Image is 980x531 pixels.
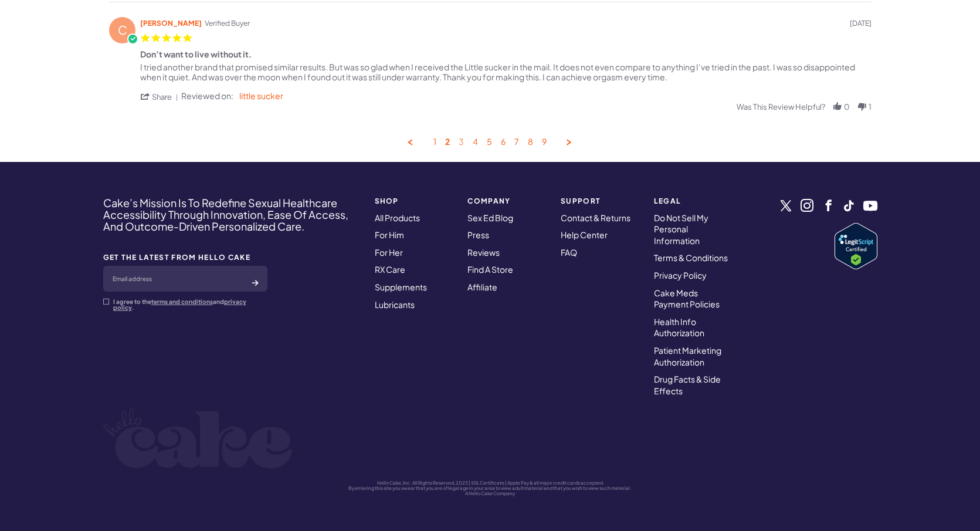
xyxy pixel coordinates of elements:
[832,101,843,112] div: vote up Review by Christina H. on 24 Jun 2025
[445,137,450,148] a: Page 2, Current Page
[654,252,728,263] a: Terms & Conditions
[654,212,708,246] a: Do Not Sell My Personal Information
[835,223,877,269] img: Verify Approval for www.hellocake.com
[654,197,733,205] strong: Legal
[405,137,416,148] a: Previous Page
[654,270,707,280] a: Privacy Policy
[375,299,415,310] a: Lubricants
[103,481,877,486] p: Hello Cake, Inc. All Rights Reserved, 2023 | SSL Certificate | Apple Pay & all major credit cards...
[113,299,267,310] p: I agree to the and .
[561,197,640,205] strong: Support
[561,212,630,223] a: Contact & Returns
[375,212,420,223] a: All Products
[140,91,181,102] span: share
[465,491,515,496] a: A Hello Cake Company
[375,282,427,292] a: Supplements
[467,282,497,292] a: Affiliate
[467,247,500,258] a: Reviews
[467,229,489,240] a: Press
[110,25,136,35] span: C
[869,102,872,112] span: 1
[103,253,267,261] strong: GET THE LATEST FROM HELLO CAKE
[473,137,478,148] a: Goto Page 4
[181,91,233,101] span: Reviewed on:
[459,137,464,148] a: Goto Page 3
[528,137,533,148] a: Goto Page 8
[433,137,436,148] a: Goto Page 1
[152,92,172,102] span: share
[487,137,492,148] a: Goto Page 5
[501,137,506,148] a: Goto Page 6
[467,264,513,275] a: Find A Store
[844,102,850,112] span: 0
[835,223,877,269] a: Verify LegitScript Approval for www.hellocake.com
[542,137,547,148] a: Goto Page 9
[239,90,283,101] a: little sucker
[103,197,360,232] h4: Cake’s Mission Is To Redefine Sexual Healthcare Accessibility Through Innovation, Ease Of Access,...
[561,229,608,240] a: Help Center
[103,486,877,491] p: By entering this site you swear that you are of legal age in your area to view adult material and...
[375,247,403,258] a: For Her
[140,62,855,82] div: I tried another brand that promised similar results. But was so glad when I received the Little s...
[561,247,577,258] a: FAQ
[654,345,721,367] a: Patient Marketing Authorization
[850,18,872,28] span: review date 06/24/25
[467,212,513,223] a: Sex Ed Blog
[375,264,405,275] a: RX Care
[151,298,213,305] a: terms and conditions
[737,102,825,112] span: Was this review helpful?
[109,137,872,148] nav: Browse next and previous reviews
[654,288,720,310] a: Cake Meds Payment Policies
[654,374,721,396] a: Drug Facts & Side Effects
[514,137,519,148] a: Goto Page 7
[205,18,250,28] span: Verified Buyer
[467,197,547,205] strong: COMPANY
[857,101,867,112] div: vote down Review by Christina H. on 24 Jun 2025
[654,316,704,339] a: Health Info Authorization
[375,229,404,240] a: For Him
[564,137,575,148] a: Next Page
[140,49,252,62] div: Don’t want to live without it.
[375,197,454,205] strong: SHOP
[140,18,202,28] span: [PERSON_NAME]
[103,408,293,469] img: logo-white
